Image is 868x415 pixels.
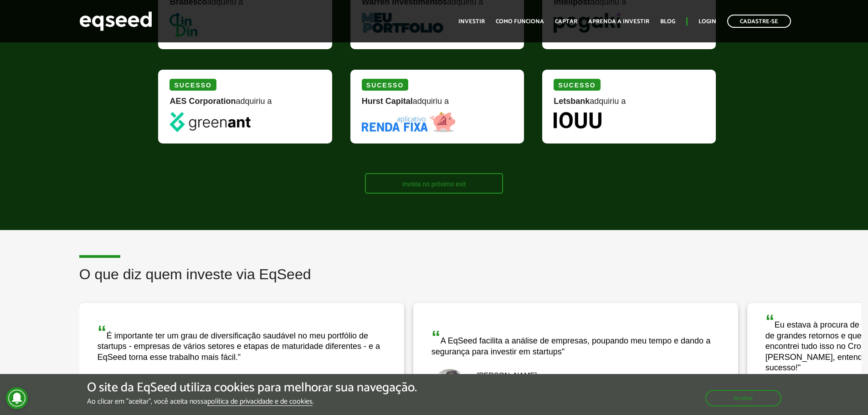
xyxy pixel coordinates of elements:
img: greenant [169,112,250,132]
a: Aprenda a investir [588,19,649,25]
button: Aceitar [705,390,781,406]
a: Cadastre-se [727,15,791,28]
span: “ [431,327,441,347]
h5: O site da EqSeed utiliza cookies para melhorar sua navegação. [87,381,417,395]
img: EqSeed [79,9,152,33]
a: Blog [660,19,675,25]
div: [PERSON_NAME] [431,372,720,379]
div: Sucesso [554,79,600,91]
div: adquiriu a [169,97,320,112]
a: Invista no próximo exit [365,173,503,194]
strong: AES Corporation [169,97,236,106]
h2: O que diz quem investe via EqSeed [79,266,861,296]
img: Renda Fixa [362,112,456,132]
img: Bruno Rodrigues [431,369,468,405]
a: Como funciona [496,19,544,25]
strong: Hurst Capital [362,97,413,106]
a: Login [699,19,716,25]
span: “ [765,311,775,331]
a: Investir [458,19,485,25]
div: Sucesso [169,79,216,91]
div: É importante ter um grau de diversificação saudável no meu portfólio de startups - empresas de vá... [98,323,386,363]
div: A EqSeed facilita a análise de empresas, poupando meu tempo e dando a segurança para investir em ... [431,328,720,357]
img: Iouu [554,112,601,128]
p: Ao clicar em "aceitar", você aceita nossa . [87,397,417,406]
div: adquiriu a [362,97,513,112]
a: Captar [555,19,577,25]
div: Sucesso [362,79,408,91]
a: política de privacidade e de cookies [207,398,313,406]
span: “ [98,322,107,342]
strong: Letsbank [554,97,590,106]
div: adquiriu a [554,97,704,112]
